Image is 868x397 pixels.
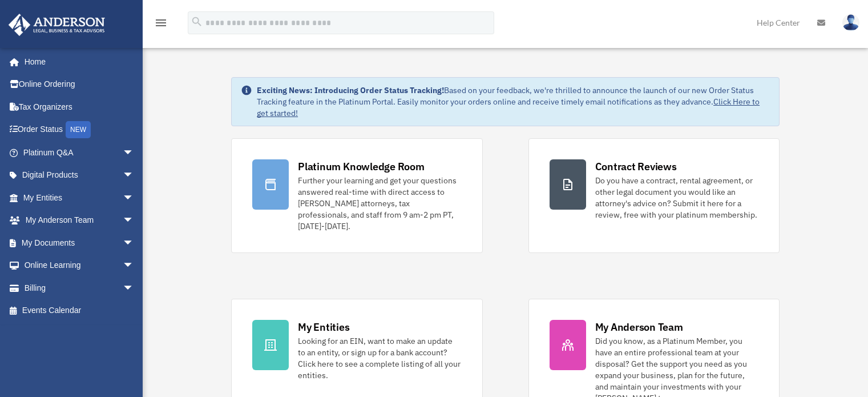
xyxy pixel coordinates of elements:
div: Based on your feedback, we're thrilled to announce the launch of our new Order Status Tracking fe... [257,85,770,119]
div: Platinum Knowledge Room [298,159,425,174]
a: Platinum Knowledge Room Further your learning and get your questions answered real-time with dire... [231,138,482,253]
a: menu [154,20,168,30]
a: My Entitiesarrow_drop_down [8,186,151,209]
span: arrow_drop_down [123,164,146,187]
a: My Documentsarrow_drop_down [8,231,151,254]
div: My Entities [298,320,349,334]
div: Further your learning and get your questions answered real-time with direct access to [PERSON_NAM... [298,175,461,232]
strong: Exciting News: Introducing Order Status Tracking! [257,85,444,95]
span: arrow_drop_down [123,209,146,232]
a: Order StatusNEW [8,118,151,142]
img: User Pic [842,14,859,31]
img: Anderson Advisors Platinum Portal [5,14,108,36]
span: arrow_drop_down [123,231,146,255]
span: arrow_drop_down [123,254,146,278]
a: Contract Reviews Do you have a contract, rental agreement, or other legal document you would like... [528,138,780,253]
a: Home [8,50,146,73]
a: Click Here to get started! [257,97,760,118]
span: arrow_drop_down [123,276,146,300]
a: Platinum Q&Aarrow_drop_down [8,141,151,164]
a: Digital Productsarrow_drop_down [8,164,151,187]
div: NEW [66,121,91,138]
a: Events Calendar [8,299,151,322]
i: menu [154,16,168,30]
div: My Anderson Team [595,320,683,334]
div: Do you have a contract, rental agreement, or other legal document you would like an attorney's ad... [595,175,758,220]
div: Looking for an EIN, want to make an update to an entity, or sign up for a bank account? Click her... [298,335,461,381]
a: My Anderson Teamarrow_drop_down [8,209,151,232]
a: Tax Organizers [8,95,151,118]
span: arrow_drop_down [123,186,146,210]
div: Contract Reviews [595,159,677,174]
span: arrow_drop_down [123,141,146,165]
i: search [191,15,203,28]
a: Billingarrow_drop_down [8,276,151,299]
a: Online Ordering [8,73,151,96]
a: Online Learningarrow_drop_down [8,254,151,277]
